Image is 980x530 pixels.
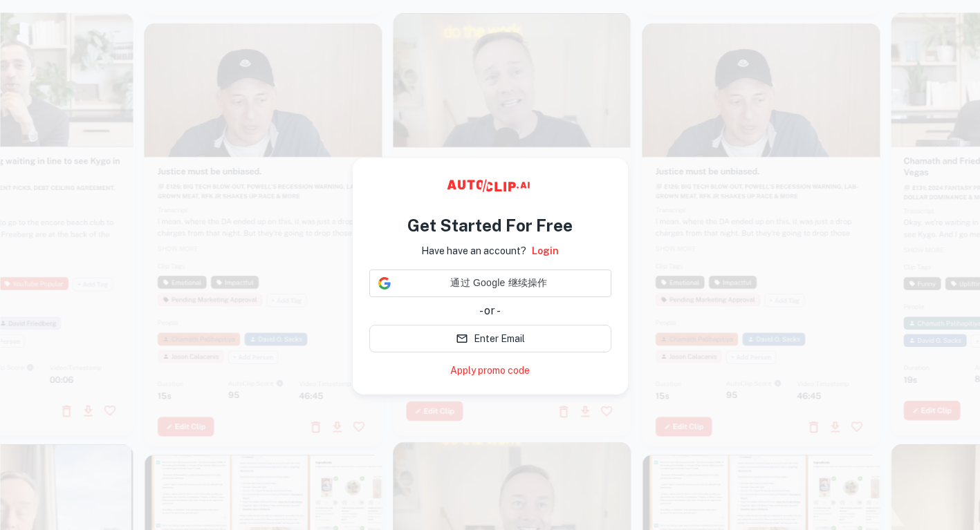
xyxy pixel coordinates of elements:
[407,213,573,238] h4: Get Started For Free
[421,243,526,258] p: Have have an account?
[450,363,530,378] a: Apply promo code
[369,325,611,352] button: Enter Email
[369,303,611,319] div: - or -
[396,276,602,290] span: 通过 Google 继续操作
[532,243,559,258] a: Login
[369,269,611,297] div: 通过 Google 继续操作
